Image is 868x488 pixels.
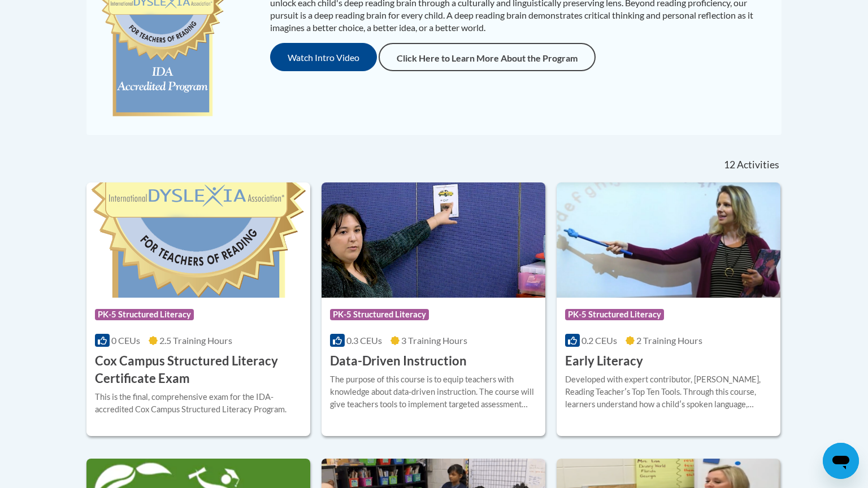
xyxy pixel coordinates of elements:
span: PK-5 Structured Literacy [565,309,664,320]
span: PK-5 Structured Literacy [330,309,429,320]
span: 0 CEUs [111,335,140,346]
a: Course LogoPK-5 Structured Literacy0.3 CEUs3 Training Hours Data-Driven InstructionThe purpose of... [322,182,545,435]
span: 12 [724,159,735,171]
iframe: Button to launch messaging window [823,443,859,479]
span: 0.2 CEUs [581,335,617,346]
h3: Data-Driven Instruction [330,352,467,370]
span: 0.3 CEUs [346,335,382,346]
span: 3 Training Hours [401,335,467,346]
a: Course LogoPK-5 Structured Literacy0.2 CEUs2 Training Hours Early LiteracyDeveloped with expert c... [557,182,780,435]
a: Click Here to Learn More About the Program [379,43,596,71]
a: Course LogoPK-5 Structured Literacy0 CEUs2.5 Training Hours Cox Campus Structured Literacy Certif... [86,182,310,435]
img: Course Logo [86,182,310,298]
h3: Cox Campus Structured Literacy Certificate Exam [95,352,302,387]
img: Course Logo [322,182,545,298]
img: Course Logo [557,182,780,298]
span: PK-5 Structured Literacy [95,309,194,320]
span: 2 Training Hours [636,335,702,346]
span: Activities [737,159,779,171]
div: The purpose of this course is to equip teachers with knowledge about data-driven instruction. The... [330,373,537,411]
h3: Early Literacy [565,352,643,370]
div: This is the final, comprehensive exam for the IDA-accredited Cox Campus Structured Literacy Program. [95,391,302,416]
button: Watch Intro Video [270,43,377,71]
span: 2.5 Training Hours [159,335,232,346]
div: Developed with expert contributor, [PERSON_NAME], Reading Teacherʹs Top Ten Tools. Through this c... [565,373,772,411]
